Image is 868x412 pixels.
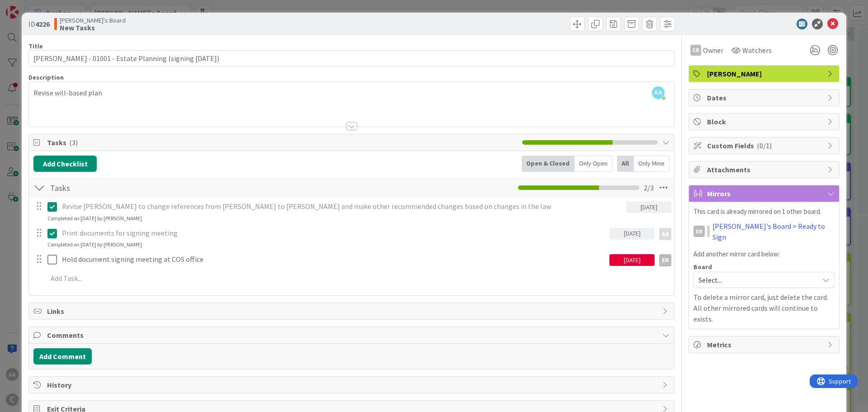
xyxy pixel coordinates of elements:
[47,214,142,223] div: Completed on [DATE] by [PERSON_NAME]
[707,164,823,175] span: Attachments
[707,68,823,79] span: [PERSON_NAME]
[33,156,97,172] button: Add Checklist
[33,88,670,98] p: Revise will-based plan
[60,17,126,24] span: [PERSON_NAME]'s Board
[617,156,634,172] div: All
[712,221,835,242] a: [PERSON_NAME]'s Board > Ready to Sign
[60,24,126,31] b: New Tasks
[62,228,606,238] p: Print documents for signing meeting
[707,339,823,350] span: Metrics
[659,228,671,240] div: AA
[28,42,43,50] label: Title
[707,188,823,199] span: Mirrors
[707,140,823,151] span: Custom Fields
[609,254,655,266] div: [DATE]
[634,156,670,172] div: Only Mine
[522,156,575,172] div: Open & Closed
[28,19,50,29] span: ID
[47,306,658,317] span: Links
[742,45,772,56] span: Watchers
[19,1,41,12] span: Support
[69,138,78,147] span: ( 3 )
[47,379,658,390] span: History
[690,45,701,56] div: ER
[47,330,658,341] span: Comments
[693,226,705,237] div: ER
[698,274,814,286] span: Select...
[707,116,823,127] span: Block
[652,86,665,99] span: AA
[35,19,50,28] b: 4226
[659,254,671,266] div: ER
[757,141,772,150] span: ( 0/1 )
[693,264,712,270] span: Board
[47,137,518,148] span: Tasks
[609,228,655,240] div: [DATE]
[693,249,835,260] p: Add another mirror card below:
[62,254,606,265] p: Hold document signing meeting at COS office
[575,156,613,172] div: Only Open
[28,73,64,81] span: Description
[693,207,835,217] p: This card is already mirrored on 1 other board.
[626,201,671,213] div: [DATE]
[644,182,654,193] span: 2 / 3
[62,201,623,212] p: Revise [PERSON_NAME] to change references from [PERSON_NAME] to [PERSON_NAME] and make other reco...
[693,292,835,324] p: To delete a mirror card, just delete the card. All other mirrored cards will continue to exists.
[47,241,142,249] div: Completed on [DATE] by [PERSON_NAME]
[33,348,92,365] button: Add Comment
[703,45,723,56] span: Owner
[707,92,823,103] span: Dates
[28,50,675,66] input: type card name here...
[47,180,250,196] input: Add Checklist...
